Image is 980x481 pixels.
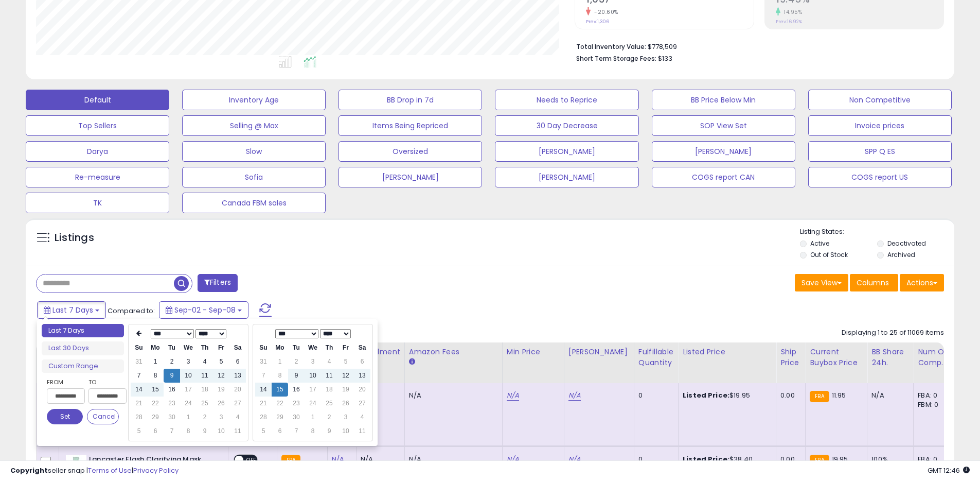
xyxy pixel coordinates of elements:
[288,369,305,383] td: 9
[180,355,197,369] td: 3
[832,390,846,400] span: 11.95
[88,466,132,475] a: Terms of Use
[147,397,164,410] td: 22
[159,301,248,319] button: Sep-02 - Sep-08
[174,305,236,315] span: Sep-02 - Sep-08
[638,391,670,400] div: 0
[918,347,955,368] div: Num of Comp.
[507,390,519,401] a: N/A
[337,397,354,410] td: 26
[638,455,670,464] div: 0
[810,239,829,248] label: Active
[213,383,229,397] td: 19
[332,454,344,465] a: N/A
[337,369,354,383] td: 12
[361,347,400,368] div: Fulfillment Cost
[42,359,124,373] li: Custom Range
[808,90,952,110] button: Non Competitive
[780,455,797,464] div: 0.00
[26,141,169,162] button: Darya
[182,167,326,187] button: Sofia
[337,355,354,369] td: 5
[147,424,164,438] td: 6
[288,383,305,397] td: 16
[354,397,370,410] td: 27
[213,341,229,355] th: Fr
[182,90,326,110] button: Inventory Age
[147,341,164,355] th: Mo
[26,193,169,213] button: TK
[26,90,169,110] button: Default
[337,341,354,355] th: Fr
[683,455,768,464] div: $38.40
[495,115,638,136] button: 30 Day Decrease
[361,391,397,400] div: 4.71
[808,141,952,162] button: SPP Q ES
[354,341,370,355] th: Sa
[842,328,944,338] div: Displaying 1 to 25 of 11069 items
[164,397,180,410] td: 23
[928,466,970,475] span: 2025-09-16 12:46 GMT
[780,8,802,16] small: 14.95%
[338,90,482,110] button: BB Drop in 7d
[683,347,772,357] div: Listed Price
[131,410,147,424] td: 28
[131,383,147,397] td: 14
[198,274,238,292] button: Filters
[272,424,288,438] td: 6
[288,341,305,355] th: Tu
[182,115,326,136] button: Selling @ Max
[131,355,147,369] td: 31
[887,239,926,248] label: Deactivated
[409,347,498,357] div: Amazon Fees
[197,397,213,410] td: 25
[305,424,321,438] td: 8
[255,397,272,410] td: 21
[180,383,197,397] td: 17
[305,355,321,369] td: 3
[900,274,944,291] button: Actions
[52,305,93,315] span: Last 7 Days
[321,410,337,424] td: 2
[808,115,952,136] button: Invoice prices
[495,141,638,162] button: [PERSON_NAME]
[164,383,180,397] td: 16
[131,397,147,410] td: 21
[213,369,229,383] td: 12
[810,347,863,368] div: Current Buybox Price
[780,391,797,400] div: 0.00
[652,90,795,110] button: BB Price Below Min
[180,369,197,383] td: 10
[229,383,246,397] td: 20
[568,347,630,357] div: [PERSON_NAME]
[887,250,915,259] label: Archived
[321,341,337,355] th: Th
[229,410,246,424] td: 4
[66,455,86,475] img: 21fheAmCLeL._SL40_.jpg
[229,397,246,410] td: 27
[683,454,729,464] b: Listed Price:
[272,369,288,383] td: 8
[26,115,169,136] button: Top Sellers
[272,355,288,369] td: 1
[229,341,246,355] th: Sa
[10,466,48,475] strong: Copyright
[180,397,197,410] td: 24
[568,454,581,465] a: N/A
[288,424,305,438] td: 7
[507,347,560,357] div: Min Price
[576,54,656,63] b: Short Term Storage Fees:
[147,355,164,369] td: 1
[180,341,197,355] th: We
[272,397,288,410] td: 22
[131,341,147,355] th: Su
[281,455,300,466] small: FBA
[871,347,909,368] div: BB Share 24h.
[658,54,672,63] span: $133
[337,383,354,397] td: 19
[229,424,246,438] td: 11
[354,369,370,383] td: 13
[272,383,288,397] td: 15
[321,369,337,383] td: 11
[180,424,197,438] td: 8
